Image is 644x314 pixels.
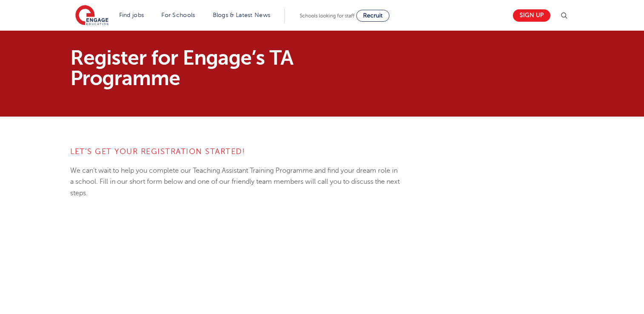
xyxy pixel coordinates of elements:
span: Recruit [363,12,383,19]
a: Blogs & Latest News [213,12,271,18]
h4: LET’S GET YOUR REGISTRATION STARTED! [70,146,402,157]
a: Sign up [513,9,550,22]
a: Find jobs [119,12,144,18]
span: Schools looking for staff [300,13,355,19]
img: Engage Education [75,5,109,26]
h1: Register for Engage’s TA Programme [70,48,402,88]
a: For Schools [161,12,195,18]
a: Recruit [356,10,389,22]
